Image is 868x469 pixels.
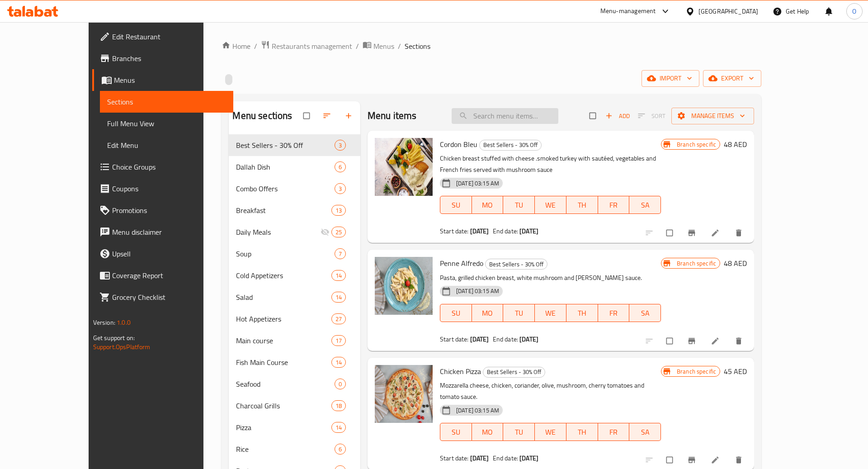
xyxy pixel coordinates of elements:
span: 14 [332,423,345,432]
span: Manage items [679,110,747,122]
span: 25 [332,228,345,237]
button: FR [598,304,630,322]
span: SA [633,199,657,212]
span: Daily Meals [236,227,320,237]
span: TH [570,199,594,212]
span: WE [538,307,563,320]
div: Fish Main Course [236,357,331,368]
span: Get support on: [93,332,135,344]
a: Support.OpsPlatform [93,341,151,353]
div: items [335,248,346,259]
img: Cordon Bleu [375,138,433,196]
button: SU [440,423,472,441]
div: Main course17 [229,330,360,351]
span: 6 [335,163,345,171]
div: Soup7 [229,243,360,265]
span: 17 [332,336,345,345]
div: items [335,444,346,455]
span: Best Sellers - 30% Off [480,140,541,150]
div: items [335,140,346,151]
a: Home [222,41,250,52]
span: [DATE] 03:15 AM [453,287,503,295]
div: Dallah Dish [236,161,334,172]
span: Select to update [661,451,680,469]
button: delete [729,331,750,351]
span: Version: [93,317,115,328]
div: Salad14 [229,286,360,308]
svg: Inactive section [321,227,330,237]
span: Select section first [632,109,671,123]
p: Pasta, grilled chicken breast, white mushroom and [PERSON_NAME] sauce. [440,272,661,284]
button: TU [503,423,535,441]
span: 3 [335,185,345,193]
span: Soup [236,248,334,259]
span: Hot Appetizers [236,313,331,324]
span: Edit Menu [107,140,226,151]
button: delete [729,223,750,243]
button: MO [472,304,504,322]
a: Full Menu View [100,113,234,134]
div: Charcoal Grills18 [229,395,360,417]
a: Edit Menu [100,134,234,156]
span: WE [538,426,563,439]
div: Menu-management [600,6,656,17]
span: Start date: [440,333,469,345]
span: Promotions [112,205,226,216]
span: Add item [603,109,632,123]
div: Best Sellers - 30% Off [479,140,542,151]
li: / [356,41,359,52]
span: Start date: [440,452,469,464]
span: [DATE] 03:15 AM [453,406,503,415]
span: O [852,6,856,16]
b: [DATE] [519,452,538,464]
span: FR [602,307,626,320]
span: Cold Appetizers [236,270,331,281]
div: Cold Appetizers14 [229,265,360,286]
div: Best Sellers - 30% Off [485,259,547,270]
div: items [331,335,346,346]
button: MO [472,423,504,441]
div: items [331,357,346,368]
span: Best Sellers - 30% Off [486,259,547,270]
b: [DATE] [470,333,489,345]
a: Grocery Checklist [92,286,234,308]
span: Chicken Pizza [440,365,481,378]
div: items [331,205,346,216]
button: SA [629,196,661,214]
button: Add [603,109,632,123]
span: import [649,73,692,84]
span: 0 [335,380,345,388]
span: Menus [373,41,394,52]
span: Combo Offers [236,183,334,194]
span: Restaurants management [272,41,352,52]
span: Pizza [236,422,331,433]
span: 6 [335,445,345,454]
span: Sections [107,96,226,107]
button: import [642,70,699,87]
div: Pizza14 [229,417,360,438]
div: Seafood [236,379,334,389]
span: End date: [493,333,518,345]
span: Branches [112,53,226,64]
div: Daily Meals25 [229,221,360,243]
span: Edit Restaurant [112,31,226,42]
button: export [703,70,761,87]
span: Best Sellers - 30% Off [236,140,334,151]
span: TH [570,307,594,320]
div: Charcoal Grills [236,400,331,411]
span: 13 [332,206,345,215]
span: Choice Groups [112,161,226,172]
div: [GEOGRAPHIC_DATA] [698,6,758,16]
span: Menus [114,75,226,85]
span: FR [602,426,626,439]
button: TU [503,304,535,322]
div: Combo Offers3 [229,178,360,199]
h6: 45 AED [724,365,747,378]
button: MO [472,196,504,214]
span: Salad [236,292,331,303]
div: Breakfast [236,205,331,216]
